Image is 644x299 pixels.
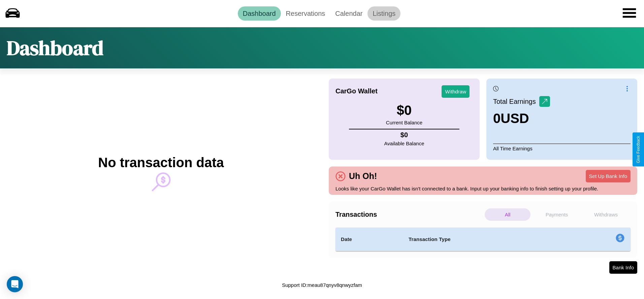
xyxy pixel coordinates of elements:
[238,6,281,21] a: Dashboard
[386,103,422,118] h3: $ 0
[442,85,470,98] button: Withdraw
[583,208,629,221] p: Withdraws
[386,118,422,127] p: Current Balance
[384,139,424,148] p: Available Balance
[98,155,224,170] h2: No transaction data
[384,131,424,139] h4: $ 0
[7,34,103,62] h1: Dashboard
[282,280,362,290] p: Support ID: meau87qnyv8qnwyzfam
[493,144,631,153] p: All Time Earnings
[485,208,530,221] p: All
[493,95,539,108] p: Total Earnings
[636,136,641,163] div: Give Feedback
[586,170,631,182] button: Set Up Bank Info
[341,235,398,243] h4: Date
[7,276,23,292] div: Open Intercom Messenger
[493,111,550,126] h3: 0 USD
[335,211,483,218] h4: Transactions
[330,6,367,21] a: Calendar
[409,235,561,243] h4: Transaction Type
[534,208,580,221] p: Payments
[346,171,380,181] h4: Uh Oh!
[335,184,631,193] p: Looks like your CarGo Wallet has isn't connected to a bank. Input up your banking info to finish ...
[609,261,637,274] button: Bank Info
[281,6,330,21] a: Reservations
[367,6,400,21] a: Listings
[335,87,378,95] h4: CarGo Wallet
[335,228,631,251] table: simple table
